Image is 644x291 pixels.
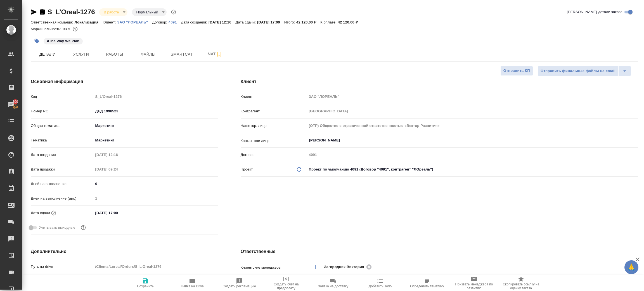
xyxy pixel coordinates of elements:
[318,284,348,288] span: Заявка на доставку
[31,196,93,201] p: Дней на выполнение (авт.)
[451,275,498,291] button: Призвать менеджера по развитию
[498,275,544,291] button: Скопировать ссылку на оценку заказа
[338,20,362,24] p: 42 120,00 ₽
[93,165,142,173] input: Пустое поле
[241,152,307,158] p: Договор
[296,20,320,24] p: 42 120,00 ₽
[102,10,120,15] button: В работе
[132,8,167,16] div: В работе
[169,20,181,24] p: 4091
[93,121,218,131] div: Маркетинг
[223,284,256,288] span: Создать рекламацию
[93,262,218,271] input: Пустое поле
[103,20,117,24] p: Клиент:
[31,27,63,31] p: Маржинальность:
[39,225,75,230] span: Учитывать выходные
[209,20,236,24] p: [DATE] 12:16
[284,20,296,24] p: Итого:
[538,66,631,76] div: split button
[257,20,284,24] p: [DATE] 17:00
[567,9,622,15] span: [PERSON_NAME] детали заказа
[241,138,307,144] p: Контактное лицо
[117,20,152,24] a: ЗАО "ЛОРЕАЛЬ"
[63,27,71,31] p: 93%
[169,275,216,291] button: Папка на Drive
[68,51,94,58] span: Услуги
[31,78,218,85] h4: Основная информация
[31,35,43,47] button: Добавить тэг
[241,265,307,270] p: Клиентские менеджеры
[410,284,444,288] span: Определить тематику
[635,140,636,141] button: Open
[93,151,142,159] input: Пустое поле
[9,99,22,105] span: 100
[241,167,253,172] p: Проект
[93,136,218,145] div: Маркетинг
[241,94,307,100] p: Клиент
[93,107,218,115] input: ✎ Введи что-нибудь
[31,248,218,255] h4: Дополнительно
[152,20,169,24] p: Договор:
[93,194,218,202] input: Пустое поле
[307,151,638,159] input: Пустое поле
[263,275,310,291] button: Создать счет на предоплату
[202,51,229,58] span: Чат
[31,9,37,15] button: Скопировать ссылку для ЯМессенджера
[31,94,93,100] p: Код
[31,152,93,158] p: Дата создания
[43,38,83,43] span: The Way We Plan
[31,264,93,269] p: Путь на drive
[241,248,638,255] h4: Ответственные
[93,93,218,101] input: Пустое поле
[168,51,195,58] span: Smartcat
[93,209,142,217] input: ✎ Введи что-нибудь
[181,20,209,24] p: Дата создания:
[503,68,530,74] span: Отправить КП
[34,51,61,58] span: Детали
[236,20,257,24] p: Дата сдачи:
[75,20,103,24] p: Локализация
[241,108,307,114] p: Контрагент
[31,108,93,114] p: Номер PO
[48,8,95,16] a: S_L’Oreal-1276
[31,138,93,143] p: Тематика
[80,224,87,231] button: Выбери, если сб и вс нужно считать рабочими днями для выполнения заказа.
[122,275,169,291] button: Сохранить
[31,210,50,216] p: Дата сдачи
[47,38,79,44] p: #The Way We Plan
[307,107,638,115] input: Пустое поле
[31,20,75,24] p: Ответственная команда:
[216,275,263,291] button: Создать рекламацию
[404,275,451,291] button: Определить тематику
[369,284,392,288] span: Добавить Todo
[241,78,638,85] h4: Клиент
[541,68,615,74] span: Отправить финальные файлы на email
[1,98,21,112] a: 100
[101,51,128,58] span: Работы
[500,66,533,76] button: Отправить КП
[307,93,638,101] input: Пустое поле
[241,123,307,129] p: Наше юр. лицо
[324,264,368,270] span: Загородних Виктория
[169,20,181,24] a: 4091
[50,209,57,217] button: Если добавить услуги и заполнить их объемом, то дата рассчитается автоматически
[117,20,152,24] p: ЗАО "ЛОРЕАЛЬ"
[357,275,404,291] button: Добавить Todo
[31,167,93,172] p: Дата продажи
[307,122,638,130] input: Пустое поле
[72,25,79,33] button: 2430.00 RUB;
[39,9,46,15] button: Скопировать ссылку
[137,284,154,288] span: Сохранить
[135,51,162,58] span: Файлы
[310,275,357,291] button: Заявка на доставку
[307,165,638,174] div: Проект по умолчанию 4091 (Договор "4091", контрагент "ЛОреаль")
[170,8,177,16] button: Доп статусы указывают на важность/срочность заказа
[99,8,127,16] div: В работе
[538,66,619,76] button: Отправить финальные файлы на email
[181,284,204,288] span: Папка на Drive
[627,261,636,273] span: 🙏
[624,260,638,274] button: 🙏
[31,123,93,129] p: Общая тематика
[135,10,160,15] button: Нормальный
[309,260,322,274] button: Добавить менеджера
